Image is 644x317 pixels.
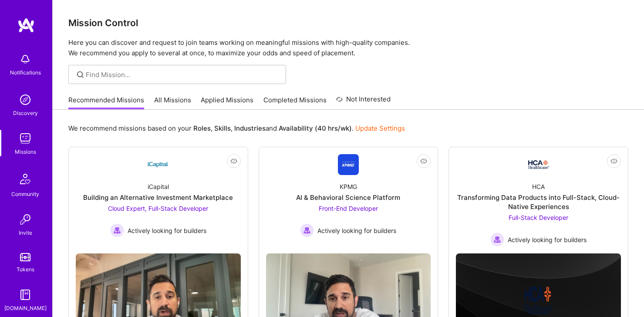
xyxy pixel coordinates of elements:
[10,68,41,77] div: Notifications
[266,154,431,246] a: Company LogoKPMGAI & Behavioral Science PlatformFront-End Developer Actively looking for builders...
[263,95,327,110] a: Completed Missions
[15,169,36,189] img: Community
[17,211,34,228] img: Invite
[17,51,34,68] img: bell
[532,182,545,191] div: HCA
[148,182,169,191] div: iCapital
[528,160,549,169] img: Company Logo
[456,193,621,211] div: Transforming Data Products into Full-Stack, Cloud-Native Experiences
[17,265,34,274] div: Tokens
[319,205,378,212] span: Front-End Developer
[340,182,357,191] div: KPMG
[509,214,568,221] span: Full-Stack Developer
[525,286,553,314] img: Company logo
[336,94,391,110] a: Not Interested
[68,124,405,133] p: We recommend missions based on your , , and .
[68,37,628,58] p: Here you can discover and request to join teams working on meaningful missions with high-quality ...
[128,226,206,235] span: Actively looking for builders
[296,193,400,202] div: AI & Behavioral Science Platform
[76,154,241,246] a: Company LogoiCapitalBuilding an Alternative Investment MarketplaceCloud Expert, Full-Stack Develo...
[154,95,191,110] a: All Missions
[13,108,38,118] div: Discovery
[420,158,427,165] i: icon EyeClosed
[75,70,85,80] i: icon SearchGrey
[68,17,628,28] h3: Mission Control
[610,158,617,165] i: icon EyeClosed
[214,124,231,132] b: Skills
[490,233,504,246] img: Actively looking for builders
[279,124,352,132] b: Availability (40 hrs/wk)
[86,70,280,79] input: Find Mission...
[17,91,34,108] img: discovery
[15,147,36,156] div: Missions
[300,223,314,237] img: Actively looking for builders
[83,193,233,202] div: Building an Alternative Investment Marketplace
[234,124,266,132] b: Industries
[456,154,621,246] a: Company LogoHCATransforming Data Products into Full-Stack, Cloud-Native ExperiencesFull-Stack Dev...
[355,124,405,132] a: Update Settings
[108,205,208,212] span: Cloud Expert, Full-Stack Developer
[148,154,169,175] img: Company Logo
[11,189,39,199] div: Community
[68,95,144,110] a: Recommended Missions
[508,235,587,244] span: Actively looking for builders
[338,154,359,175] img: Company Logo
[17,286,34,304] img: guide book
[4,304,47,313] div: [DOMAIN_NAME]
[19,228,32,237] div: Invite
[17,130,34,147] img: teamwork
[17,17,35,33] img: logo
[317,226,396,235] span: Actively looking for builders
[230,158,237,165] i: icon EyeClosed
[20,253,30,261] img: tokens
[193,124,211,132] b: Roles
[201,95,253,110] a: Applied Missions
[110,223,124,237] img: Actively looking for builders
